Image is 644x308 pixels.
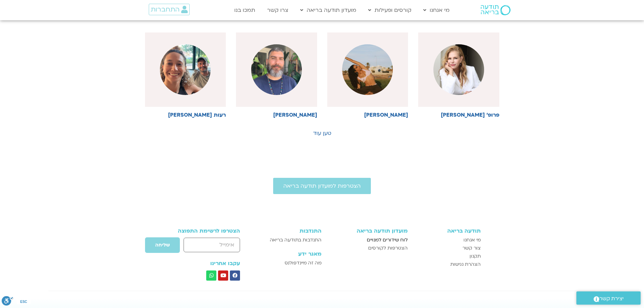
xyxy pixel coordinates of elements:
[463,236,481,244] span: מי אנחנו
[285,259,321,267] span: מה זה מיינדפולנס
[481,5,510,15] img: תודעה בריאה
[145,32,226,118] a: רעות [PERSON_NAME]
[164,228,240,234] h3: הצטרפו לרשימת התפוצה
[270,236,321,244] span: התנדבות בתודעה בריאה
[236,112,317,118] h6: [PERSON_NAME]
[283,183,361,189] span: הצטרפות למועדון תודעה בריאה
[576,291,641,305] a: יצירת קשר
[327,112,408,118] h6: [PERSON_NAME]
[328,236,408,244] a: לוח שידורים למנויים
[433,44,484,95] img: %D7%A4%D7%A8%D7%95%D7%A4-%D7%AA%D7%9E%D7%A8-%D7%A1%D7%A4%D7%A8%D7%90.jpeg
[470,252,481,260] span: תקנון
[462,244,481,252] span: צור קשר
[367,236,408,244] span: לוח שידורים למנויים
[328,228,408,234] h3: מועדון תודעה בריאה
[259,259,321,267] a: מה זה מיינדפולנס
[414,244,481,252] a: צור קשר
[273,178,371,194] a: הצטרפות למועדון תודעה בריאה
[414,260,481,268] a: הצהרת נגישות
[259,236,321,244] a: התנדבות בתודעה בריאה
[328,244,408,252] a: הצטרפות לקורסים
[231,4,259,17] a: תמכו בנו
[160,44,211,95] img: %D7%A8%D7%A2%D7%95%D7%AA-%D7%95%D7%90%D7%95%D7%9C%D7%99-%D7%A2%D7%9E%D7%95%D7%93-%D7%9E%D7%A8%D7%...
[365,4,415,17] a: קורסים ופעילות
[414,252,481,260] a: תקנון
[155,242,170,248] span: שליחה
[599,294,624,303] span: יצירת קשר
[264,4,292,17] a: צרו קשר
[164,260,240,266] h3: עקבו אחרינו
[327,32,408,118] a: [PERSON_NAME]
[313,129,331,137] a: טען עוד
[368,244,408,252] span: הצטרפות לקורסים
[418,32,499,118] a: פרופ' [PERSON_NAME]
[418,112,499,118] h6: פרופ' [PERSON_NAME]
[414,236,481,244] a: מי אנחנו
[151,6,180,13] span: התחברות
[342,44,393,95] img: WhatsApp-Image-2025-06-20-at-15.00.59.jpeg
[259,251,321,257] h3: מאגר ידע
[259,228,321,234] h3: התנדבות
[420,4,453,17] a: מי אנחנו
[145,237,180,253] button: שליחה
[297,4,360,17] a: מועדון תודעה בריאה
[251,44,302,95] img: %D7%A9%D7%99%D7%9E%D7%99-%D7%A7%D7%A8%D7%99%D7%99%D7%96%D7%9E%D7%9F-%D7%91%D7%A1%D7%99%D7%A1.jpeg
[450,260,481,268] span: הצהרת נגישות
[145,112,226,118] h6: רעות [PERSON_NAME]
[149,4,190,15] a: התחברות
[236,32,317,118] a: [PERSON_NAME]
[184,238,240,252] input: אימייל
[164,237,240,257] form: טופס חדש
[414,228,481,234] h3: תודעה בריאה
